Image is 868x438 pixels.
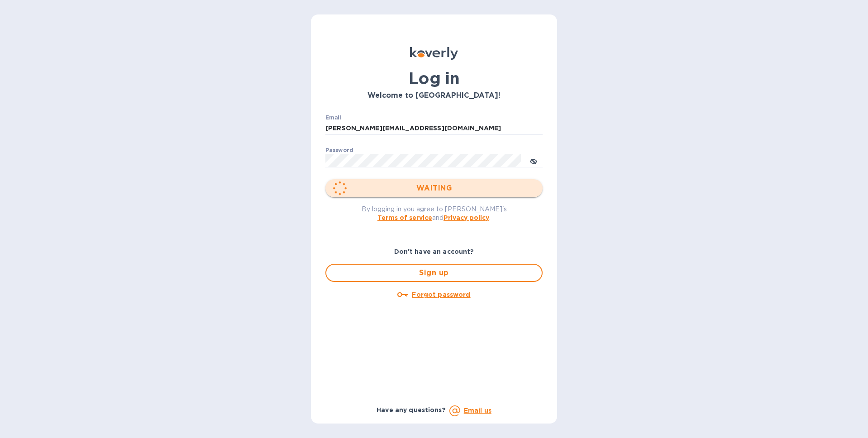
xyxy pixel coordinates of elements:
u: Forgot password [412,291,470,298]
a: Email us [464,407,491,414]
h1: Log in [325,69,543,88]
span: Sign up [334,267,534,278]
b: Don't have an account? [394,248,474,255]
input: Enter email address [325,122,543,135]
button: toggle password visibility [525,152,543,170]
label: Password [325,148,353,153]
label: Email [325,115,341,120]
h3: Welcome to [GEOGRAPHIC_DATA]! [325,91,543,100]
b: Have any questions? [377,406,446,414]
img: Koverly [410,47,458,60]
span: By logging in you agree to [PERSON_NAME]'s and . [362,205,507,221]
a: Terms of service [377,214,432,221]
button: Sign up [325,264,543,282]
a: Privacy policy [444,214,489,221]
